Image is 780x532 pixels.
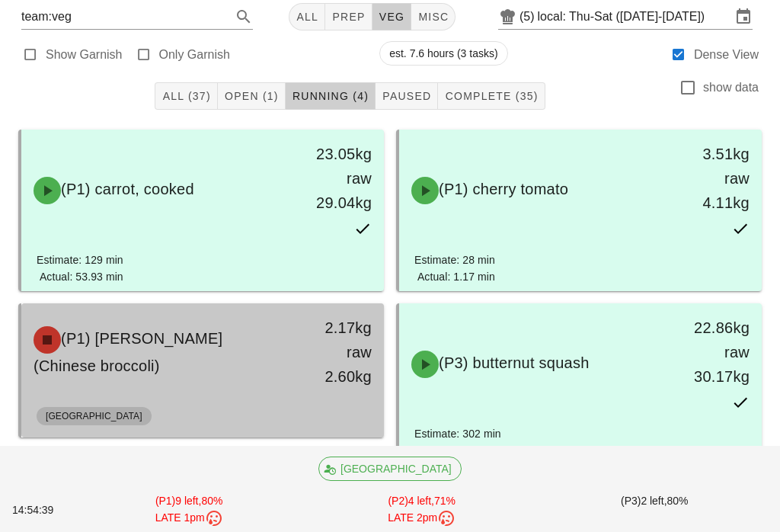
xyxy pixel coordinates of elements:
div: LATE 2pm [308,509,535,527]
span: misc [417,11,449,23]
div: LATE 1pm [75,509,302,527]
button: Open (1) [218,82,286,110]
div: 22.86kg raw 30.17kg [679,316,750,389]
div: 3.51kg raw 4.11kg [679,142,750,215]
div: 23.05kg raw 29.04kg [301,142,372,215]
span: [GEOGRAPHIC_DATA] [328,457,452,480]
span: 2 left, [641,495,667,507]
span: Open (1) [224,90,279,102]
label: Dense View [694,47,759,62]
button: All [289,3,325,30]
span: Running (4) [292,90,369,102]
span: (P1) cherry tomato [439,181,568,197]
div: (P2) 71% [305,490,539,530]
div: Estimate: 129 min [37,252,123,268]
span: 4 left, [408,495,434,507]
button: misc [411,3,456,30]
button: Complete (35) [438,82,545,110]
div: Estimate: 28 min [414,252,495,268]
span: veg [379,11,405,23]
span: prep [331,11,365,23]
label: Only Garnish [159,47,230,62]
div: 2.17kg raw 2.60kg [301,316,372,389]
button: Running (4) [286,82,376,110]
span: 9 left, [175,495,201,507]
span: Paused [382,90,431,102]
span: (P3) butternut squash [439,354,590,371]
div: Estimate: 302 min [414,425,501,442]
div: Actual: 53.93 min [37,268,123,285]
span: [GEOGRAPHIC_DATA] [46,407,142,425]
button: prep [325,3,372,30]
span: est. 7.6 hours (3 tasks) [389,42,497,65]
span: All (37) [161,90,210,102]
button: veg [372,3,412,30]
div: (P3) 80% [538,490,771,530]
div: 14:54:39 [9,499,72,521]
button: Paused [376,82,438,110]
button: All (37) [155,82,217,110]
div: (P1) 80% [72,490,305,530]
span: Complete (35) [444,90,538,102]
span: All [296,11,318,23]
span: (P1) carrot, cooked [61,181,194,197]
label: Show Garnish [46,47,123,62]
div: Actual: 60.34 min [414,442,501,459]
div: (5) [519,9,538,24]
div: Actual: 1.17 min [414,268,495,285]
label: show data [703,80,759,95]
span: (P1) [PERSON_NAME] (Chinese broccoli) [34,330,222,374]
